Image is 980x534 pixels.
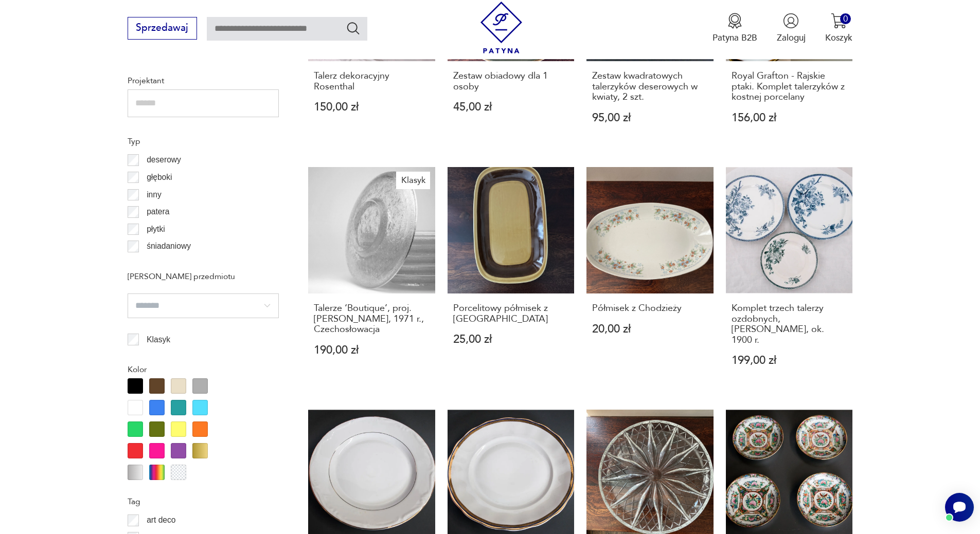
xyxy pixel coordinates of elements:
p: 25,00 zł [453,334,569,345]
button: Szukaj [346,21,361,35]
h3: Zestaw obiadowy dla 1 osoby [453,71,569,92]
p: Koszyk [825,32,852,44]
iframe: Smartsupp widget button [945,493,974,522]
p: 156,00 zł [732,113,847,123]
p: płytki [147,223,165,236]
div: 0 [840,13,851,24]
p: Zaloguj [777,32,806,44]
p: Kolor [128,363,279,376]
p: Klasyk [147,333,170,346]
h3: Porcelitowy półmisek z [GEOGRAPHIC_DATA] [453,303,569,324]
img: Patyna - sklep z meblami i dekoracjami vintage [475,2,527,53]
p: art deco [147,513,175,527]
a: Półmisek z ChodzieżyPółmisek z Chodzieży20,00 zł [586,167,714,390]
h3: Talerze ‘Boutique’, proj. [PERSON_NAME], 1971 r., Czechosłowacja [314,303,430,335]
p: 20,00 zł [592,324,708,335]
p: Projektant [128,74,279,87]
p: inny [147,188,162,201]
a: KlasykTalerze ‘Boutique’, proj. P. Panek, 1971 r., CzechosłowacjaTalerze ‘Boutique’, proj. [PERSO... [308,167,435,390]
p: Tag [128,495,279,508]
h3: Zestaw kwadratowych talerzyków deserowych w kwiaty, 2 szt. [592,71,708,102]
button: Sprzedawaj [128,17,197,40]
p: głęboki [147,171,172,184]
a: Porcelitowy półmisek z PruszkowaPorcelitowy półmisek z [GEOGRAPHIC_DATA]25,00 zł [448,167,575,390]
p: śniadaniowy [147,240,191,253]
a: Komplet trzech talerzy ozdobnych, Wexio, ok. 1900 r.Komplet trzech talerzy ozdobnych, [PERSON_NAM... [726,167,853,390]
img: Ikona koszyka [831,13,847,29]
p: [PERSON_NAME] przedmiotu [128,270,279,283]
a: Sprzedawaj [128,25,197,33]
p: patera [147,205,169,218]
p: Typ [128,135,279,148]
p: 150,00 zł [314,102,430,113]
p: 199,00 zł [732,355,847,366]
img: Ikona medalu [727,13,743,29]
h3: Komplet trzech talerzy ozdobnych, [PERSON_NAME], ok. 1900 r. [732,303,847,345]
button: Zaloguj [777,13,806,44]
h3: Półmisek z Chodzieży [592,303,708,314]
p: 45,00 zł [453,102,569,113]
h3: Talerz dekoracyjny Rosenthal [314,71,430,92]
img: Ikonka użytkownika [783,13,799,29]
button: Patyna B2B [712,13,757,44]
p: 190,00 zł [314,345,430,356]
p: deserowy [147,153,181,167]
button: 0Koszyk [825,13,852,44]
a: Ikona medaluPatyna B2B [712,13,757,44]
p: 95,00 zł [592,113,708,123]
p: Patyna B2B [712,32,757,44]
h3: Royal Grafton - Rajskie ptaki. Komplet talerzyków z kostnej porcelany [732,71,847,102]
